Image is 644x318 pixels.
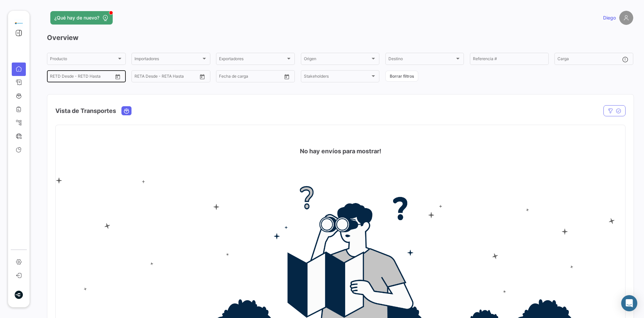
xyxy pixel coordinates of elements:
button: Open calendar [282,72,292,82]
span: Producto [50,57,117,62]
button: Open calendar [113,72,123,82]
div: Abrir Intercom Messenger [621,295,637,311]
button: Borrar filtros [385,71,418,82]
span: Diego [603,14,616,21]
h3: Overview [47,33,633,42]
span: Importadores [135,57,201,62]
span: Exportadores [219,57,286,62]
img: 626d7eea-df4a-45fa-bb78-ae924aba474c.jpeg [14,19,23,28]
h4: Vista de Transportes [55,106,116,116]
button: Open calendar [197,72,207,82]
span: ¿Qué hay de nuevo? [54,14,99,21]
button: ¿Qué hay de nuevo? [50,11,113,25]
span: Destino [388,57,455,62]
span: Origen [304,57,371,62]
img: placeholder-user.png [619,11,633,25]
input: Hasta [67,75,97,80]
input: Hasta [236,75,266,80]
input: Desde [135,75,147,80]
h4: No hay envíos para mostrar! [300,147,381,156]
span: Stakeholders [304,75,371,80]
button: Ocean [122,107,131,115]
input: Hasta [151,75,181,80]
input: Desde [219,75,231,80]
input: Desde [50,75,62,80]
